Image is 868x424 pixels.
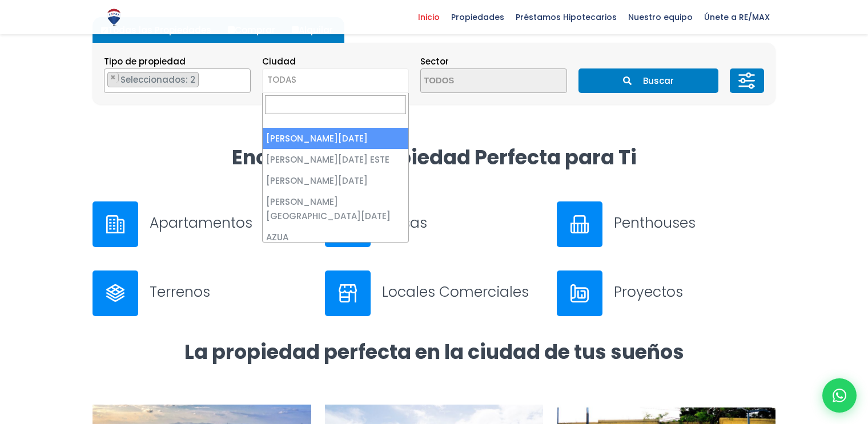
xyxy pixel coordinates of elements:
h3: Locales Comerciales [382,282,544,302]
span: Inicio [412,9,445,26]
a: Proyectos [557,270,775,316]
li: [PERSON_NAME][GEOGRAPHIC_DATA][DATE] [263,191,408,227]
textarea: Search [105,69,111,94]
span: Préstamos Hipotecarios [510,9,622,26]
span: TODAS [263,72,408,88]
span: Nuestro equipo [622,9,698,26]
span: × [238,72,244,83]
a: Casas [325,201,544,247]
a: Penthouses [557,201,775,247]
textarea: Search [421,69,532,94]
span: Ciudad [262,55,296,67]
li: CASA [107,72,199,87]
button: Remove all items [238,72,244,83]
span: Propiedades [445,9,510,26]
span: Seleccionados: 2 [119,74,198,86]
span: TODAS [262,68,409,93]
h3: Terrenos [150,282,311,302]
a: Apartamentos [93,201,311,247]
h3: Apartamentos [150,213,311,233]
a: Terrenos [93,270,311,316]
h3: Casas [382,213,544,233]
li: [PERSON_NAME][DATE] [263,170,408,191]
span: Tipo de propiedad [104,55,186,67]
button: Buscar [578,68,718,93]
a: Locales Comerciales [325,270,544,316]
h3: Penthouses [614,213,775,233]
li: [PERSON_NAME][DATE] ESTE [263,149,408,170]
span: Únete a RE/MAX [698,9,775,26]
button: Remove item [108,72,119,83]
strong: Encuentra la Propiedad Perfecta para Ti [232,143,637,171]
span: TODAS [267,74,296,86]
span: × [110,72,116,83]
input: Search [265,95,406,114]
li: [PERSON_NAME][DATE] [263,128,408,149]
li: AZUA [263,227,408,248]
img: Logo de REMAX [104,7,124,27]
h3: Proyectos [614,282,775,302]
span: Sector [420,55,449,67]
strong: La propiedad perfecta en la ciudad de tus sueños [184,338,684,366]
